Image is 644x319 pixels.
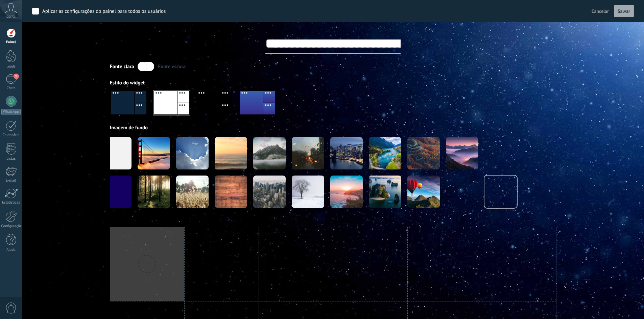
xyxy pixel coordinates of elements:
[1,133,21,137] div: Calendário
[1,40,21,45] div: Painel
[6,15,16,19] span: Conta
[618,9,630,14] span: Salvar
[14,74,19,79] span: 1
[589,6,612,16] button: Cancelar
[42,8,166,15] div: Aplicar as configurações do painel para todos os usuários
[1,157,21,161] div: Listas
[1,86,21,90] div: Chats
[158,63,186,70] div: Fonte escura
[1,201,21,205] div: Estatísticas
[110,80,556,86] div: Estilo do widget
[110,63,134,70] div: Fonte clara
[1,179,21,183] div: E-mail
[1,224,21,229] div: Configurações
[1,64,21,69] div: Leads
[1,248,21,252] div: Ajuda
[110,125,556,131] div: Imagem de fundo
[614,5,634,18] button: Salvar
[1,109,21,115] div: WhatsApp
[592,8,609,14] span: Cancelar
